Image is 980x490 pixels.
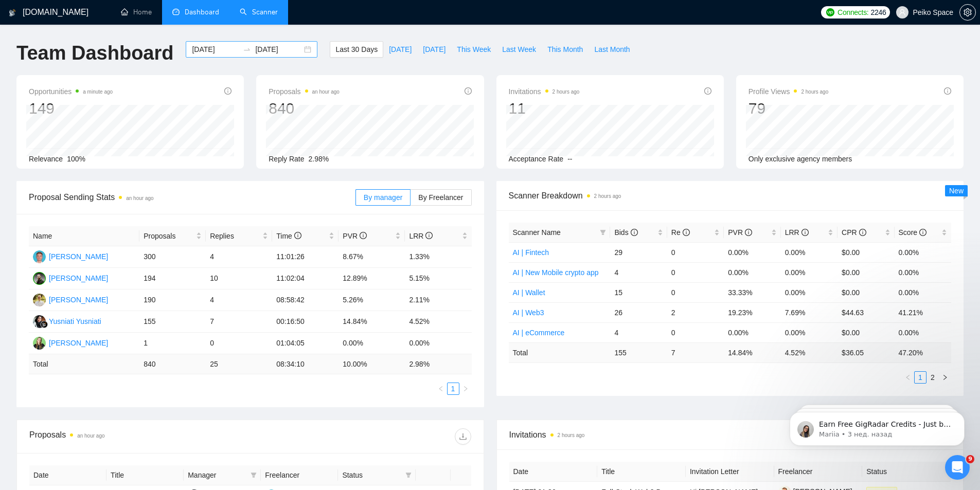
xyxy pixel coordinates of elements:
[509,462,598,482] th: Date
[9,5,16,21] img: logo
[405,354,471,374] td: 2.98 %
[667,322,724,342] td: 0
[338,268,405,289] td: 12.89%
[801,229,809,236] span: info-circle
[902,371,914,384] li: Previous Page
[255,44,302,55] input: End date
[77,433,104,439] time: an hour ago
[749,99,829,118] div: 79
[29,428,250,445] div: Proposals
[724,262,780,282] td: 0.00%
[139,268,206,289] td: 194
[405,246,471,268] td: 1.33%
[455,432,471,441] span: download
[838,322,894,342] td: $0.00
[29,191,355,204] span: Proposal Sending Stats
[724,342,780,362] td: 14.84 %
[899,9,906,16] span: user
[724,302,780,322] td: 19.23%
[939,371,951,384] li: Next Page
[895,302,951,322] td: 41.21%
[248,467,259,483] span: filter
[206,268,272,289] td: 10
[33,272,46,285] img: MC
[801,89,828,95] time: 2 hours ago
[509,428,951,441] span: Invitations
[425,232,433,239] span: info-circle
[272,333,338,354] td: 01:04:05
[567,155,572,163] span: --
[459,383,472,395] li: Next Page
[343,232,367,240] span: PVR
[405,268,471,289] td: 5.15%
[667,262,724,282] td: 0
[405,311,471,333] td: 4.52%
[728,228,752,237] span: PVR
[781,302,838,322] td: 7.69%
[49,337,108,349] div: [PERSON_NAME]
[106,465,184,485] th: Title
[417,41,451,58] button: [DATE]
[269,85,340,98] span: Proposals
[172,8,180,15] span: dashboard
[435,383,447,395] li: Previous Page
[448,383,459,394] a: 1
[502,44,536,55] span: Last Week
[862,462,951,482] th: Status
[959,8,976,16] a: setting
[423,44,446,55] span: [DATE]
[210,230,260,242] span: Replies
[139,354,206,374] td: 840
[594,44,630,55] span: Last Month
[589,41,635,58] button: Last Month
[33,317,101,325] a: YYYusniati Yusniati
[870,7,886,18] span: 2246
[269,155,304,163] span: Reply Rate
[774,390,980,462] iframe: Intercom notifications сообщение
[598,225,608,240] span: filter
[902,371,914,384] button: left
[139,246,206,268] td: 300
[610,262,667,282] td: 4
[294,232,301,239] span: info-circle
[513,228,561,237] span: Scanner Name
[49,251,108,262] div: [PERSON_NAME]
[945,455,970,480] iframe: Intercom live chat
[144,230,194,242] span: Proposals
[309,155,329,163] span: 2.98%
[272,311,338,333] td: 00:16:50
[409,232,433,240] span: LRR
[915,372,926,383] a: 1
[251,472,257,478] span: filter
[457,44,491,55] span: This Week
[49,316,101,327] div: Yusniati Yusniati
[139,226,206,246] th: Proposals
[185,8,219,16] span: Dashboard
[405,333,471,354] td: 0.00%
[496,41,542,58] button: Last Week
[509,155,564,163] span: Acceptance Rate
[513,268,599,277] a: AI | New Mobile crypto app
[671,228,690,237] span: Re
[838,302,894,322] td: $44.63
[724,322,780,342] td: 0.00%
[826,8,834,16] img: upwork-logo.png
[206,311,272,333] td: 7
[914,371,926,384] li: 1
[683,229,690,236] span: info-circle
[33,295,108,303] a: PM[PERSON_NAME]
[184,465,261,485] th: Manager
[895,322,951,342] td: 0.00%
[435,383,447,395] button: left
[276,232,301,240] span: Time
[447,383,459,395] li: 1
[29,354,139,374] td: Total
[33,294,46,306] img: PM
[41,321,48,328] img: gigradar-bm.png
[542,41,589,58] button: This Month
[838,282,894,302] td: $0.00
[905,374,911,380] span: left
[610,242,667,262] td: 29
[206,354,272,374] td: 25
